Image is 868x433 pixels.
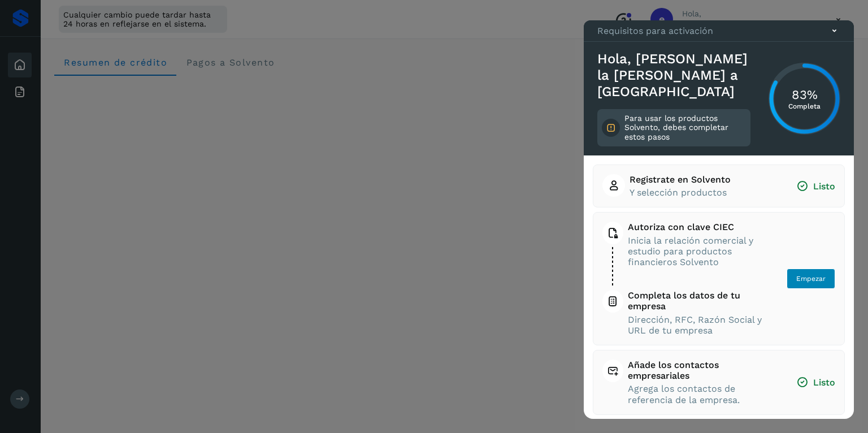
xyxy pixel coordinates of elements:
[597,51,750,99] h3: Hola, [PERSON_NAME] la [PERSON_NAME] a [GEOGRAPHIC_DATA]
[628,235,765,268] span: Inicia la relación comercial y estudio para productos financieros Solvento
[602,174,835,198] button: Registrate en SolventoY selección productosListo
[788,87,821,102] h3: 83%
[584,20,854,42] div: Requisitos para activación
[788,102,821,110] p: Completa
[796,274,826,284] span: Empezar
[602,360,835,405] button: Añade los contactos empresarialesAgrega los contactos de referencia de la empresa.Listo
[624,114,746,142] p: Para usar los productos Solvento, debes completar estos pasos
[796,376,835,388] span: Listo
[628,383,775,405] span: Agrega los contactos de referencia de la empresa.
[630,187,731,198] span: Y selección productos
[628,314,765,336] span: Dirección, RFC, Razón Social y URL de tu empresa
[796,180,835,192] span: Listo
[602,222,835,336] button: Autoriza con clave CIECInicia la relación comercial y estudio para productos financieros Solvento...
[628,290,765,311] span: Completa los datos de tu empresa
[787,269,835,289] button: Empezar
[628,360,775,381] span: Añade los contactos empresariales
[630,174,731,185] span: Registrate en Solvento
[628,222,765,232] span: Autoriza con clave CIEC
[597,25,713,36] p: Requisitos para activación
